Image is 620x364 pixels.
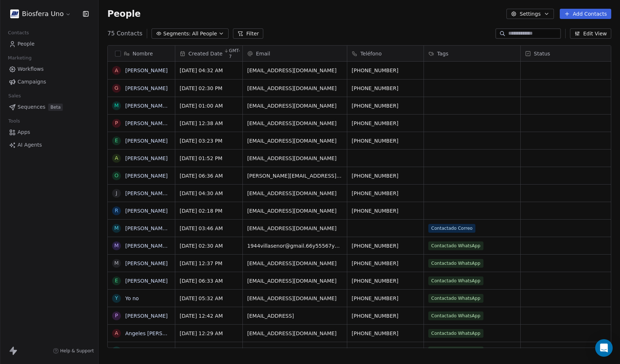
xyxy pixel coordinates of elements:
a: AI Agents [6,139,92,151]
div: Y [115,294,118,302]
span: Help & Support [60,348,94,354]
span: Nombre [133,50,153,57]
a: [PERSON_NAME] [125,348,168,354]
span: 1944villasenor@gmail.66y55567y5v7com [247,242,342,249]
a: [PERSON_NAME] [125,85,168,91]
div: Email [243,46,347,61]
span: [EMAIL_ADDRESS][DOMAIN_NAME] [247,102,342,109]
span: [DATE] 12:23 PM [180,347,238,355]
a: People [6,38,92,50]
img: biosfera-ppic.jpg [10,9,19,18]
a: Yo no [125,295,139,301]
div: R [115,207,118,214]
span: Contactado WhatsApp [428,346,483,355]
span: [EMAIL_ADDRESS][DOMAIN_NAME] [247,260,342,267]
span: [DATE] 05:32 AM [180,295,238,302]
span: 75 Contacts [107,29,142,38]
a: [PERSON_NAME] [125,208,168,214]
span: Contactado WhatsApp [428,259,483,268]
span: [PHONE_NUMBER] [352,67,419,74]
div: M [114,224,119,232]
span: [DATE] 04:32 AM [180,67,238,74]
span: [EMAIL_ADDRESS][DOMAIN_NAME] [247,225,342,232]
span: [EMAIL_ADDRESS][DOMAIN_NAME] [247,190,342,197]
a: Angeles [PERSON_NAME] [125,330,190,336]
span: [PHONE_NUMBER] [352,260,419,267]
div: grid [108,62,175,348]
span: [PHONE_NUMBER] [352,295,419,302]
span: Contactado WhatsApp [428,294,483,303]
span: Contactado WhatsApp [428,311,483,320]
span: [DATE] 04:30 AM [180,190,238,197]
span: Tags [437,50,448,57]
div: O [114,172,118,179]
span: [PHONE_NUMBER] [352,347,419,355]
div: E [115,137,118,144]
div: Nombre [108,46,175,61]
span: [EMAIL_ADDRESS][DOMAIN_NAME] [247,85,342,92]
div: G [115,84,119,92]
div: A [115,67,118,74]
span: GMT-7 [229,48,241,59]
button: Filter [233,28,263,39]
div: E [115,277,118,284]
span: [PHONE_NUMBER] [352,190,419,197]
a: Help & Support [53,348,94,354]
span: Apps [18,128,30,136]
div: Tags [424,46,520,61]
div: P [115,119,118,127]
a: [PERSON_NAME] [PERSON_NAME] [PERSON_NAME] [125,103,256,109]
span: Contacts [5,27,32,38]
div: M [114,242,119,249]
span: [EMAIL_ADDRESS][DOMAIN_NAME] [247,330,342,337]
span: Contactado WhatsApp [428,241,483,250]
span: [DATE] 02:30 PM [180,85,238,92]
a: [PERSON_NAME] [125,260,168,266]
span: [DATE] 12:42 AM [180,312,238,320]
span: Teléfono [360,50,382,57]
span: [EMAIL_ADDRESS] [247,312,342,320]
a: [PERSON_NAME] [PERSON_NAME] [125,190,212,196]
span: Marketing [5,53,35,63]
span: Sales [5,90,24,101]
span: Biosfera Uno [22,9,64,19]
div: C [115,347,118,355]
span: Tools [5,116,23,127]
div: Teléfono [347,46,424,61]
span: [DATE] 02:30 AM [180,242,238,249]
span: [DATE] 03:23 PM [180,137,238,144]
a: SequencesBeta [6,101,92,113]
button: Biosfera Uno [9,8,73,20]
span: [PHONE_NUMBER] [352,207,419,214]
span: Workflows [18,65,44,73]
span: [EMAIL_ADDRESS][DOMAIN_NAME] [247,120,342,127]
span: [PHONE_NUMBER] [352,120,419,127]
span: [PHONE_NUMBER] [352,102,419,109]
span: [PHONE_NUMBER] [352,137,419,144]
span: AI Agents [18,141,42,149]
span: [EMAIL_ADDRESS][DOMAIN_NAME] [247,137,342,144]
a: [PERSON_NAME] [125,278,168,284]
span: [PHONE_NUMBER] [352,330,419,337]
div: Open Intercom Messenger [595,339,613,357]
span: [EMAIL_ADDRESS][DOMAIN_NAME] [247,207,342,214]
div: M [114,102,119,109]
span: Contactado Correo [428,224,475,233]
span: [PHONE_NUMBER] [352,242,419,249]
button: Edit View [570,28,611,39]
a: [PERSON_NAME] [125,173,168,179]
span: [DATE] 03:46 AM [180,225,238,232]
span: [PERSON_NAME][EMAIL_ADDRESS][DOMAIN_NAME] [247,172,342,179]
span: [PHONE_NUMBER] [352,172,419,179]
span: [EMAIL_ADDRESS][DOMAIN_NAME] [247,295,342,302]
button: Settings [506,9,554,19]
span: Contactado WhatsApp [428,276,483,285]
a: [PERSON_NAME] de Oca. n [125,243,194,249]
span: [EMAIL_ADDRESS][DOMAIN_NAME] [247,155,342,162]
span: People [107,8,141,19]
span: [DATE] 06:33 AM [180,277,238,284]
span: [EMAIL_ADDRESS][DOMAIN_NAME] [247,67,342,74]
div: A [115,329,118,337]
span: Sequences [18,103,45,111]
div: Created DateGMT-7 [175,46,242,61]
